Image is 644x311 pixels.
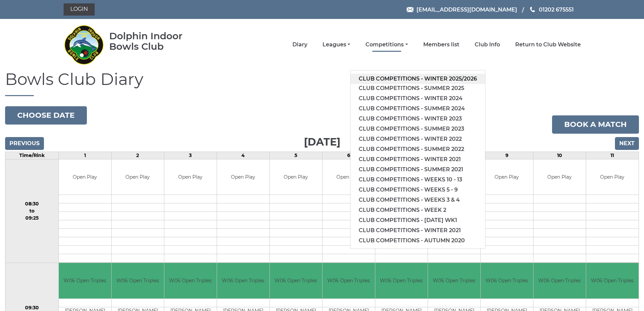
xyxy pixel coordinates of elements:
[351,104,485,114] a: Club competitions - Summer 2024
[269,152,322,159] td: 5
[292,41,307,48] a: Diary
[351,93,485,104] a: Club competitions - Winter 2024
[351,164,485,175] a: Club competitions - Summer 2021
[164,159,217,195] td: Open Play
[351,134,485,144] a: Club competitions - Winter 2022
[351,114,485,124] a: Club competitions - Winter 2023
[217,159,269,195] td: Open Play
[64,21,104,68] img: Dolphin Indoor Bowls Club
[323,263,375,298] td: W06 Open Triples
[351,175,485,185] a: Club competitions - Weeks 10 - 13
[533,263,586,298] td: W06 Open Triples
[112,263,164,298] td: W06 Open Triples
[350,70,485,249] ul: Competitions
[351,74,485,84] a: Club competitions - Winter 2025/2026
[351,83,485,93] a: Club competitions - Summer 2025
[533,159,586,195] td: Open Play
[59,263,111,298] td: W06 Open Triples
[586,152,639,159] td: 11
[481,159,533,195] td: Open Play
[323,159,375,195] td: Open Play
[5,106,87,125] button: Choose date
[351,236,485,246] a: Club competitions - Autumn 2020
[407,5,517,14] a: Email [EMAIL_ADDRESS][DOMAIN_NAME]
[270,263,322,298] td: W06 Open Triples
[351,144,485,154] a: Club competitions - Summer 2022
[59,159,111,195] td: Open Play
[586,263,639,298] td: W06 Open Triples
[5,137,44,150] input: Previous
[351,205,485,215] a: Club competitions - Week 2
[351,215,485,225] a: Club competitions - [DATE] wk1
[217,263,269,298] td: W06 Open Triples
[375,263,428,298] td: W06 Open Triples
[530,7,535,12] img: Phone us
[351,195,485,205] a: Club competitions - Weeks 3 & 4
[428,263,480,298] td: W06 Open Triples
[323,41,350,48] a: Leagues
[164,152,217,159] td: 3
[58,152,111,159] td: 1
[351,185,485,195] a: Club competitions - Weeks 5 - 9
[586,159,639,195] td: Open Play
[423,41,459,48] a: Members list
[5,70,639,96] h1: Bowls Club Diary
[529,5,574,14] a: Phone us 01202 675551
[515,41,581,48] a: Return to Club Website
[552,115,639,134] a: Book a match
[407,7,413,12] img: Email
[475,41,500,48] a: Club Info
[5,152,59,159] td: Time/Rink
[533,152,586,159] td: 10
[351,124,485,134] a: Club competitions - Summer 2023
[481,263,533,298] td: W06 Open Triples
[539,6,574,13] span: 01202 675551
[164,263,217,298] td: W06 Open Triples
[217,152,269,159] td: 4
[351,154,485,164] a: Club competitions - Winter 2021
[112,159,164,195] td: Open Play
[615,137,639,150] input: Next
[365,41,408,48] a: Competitions
[480,152,533,159] td: 9
[270,159,322,195] td: Open Play
[109,31,204,52] div: Dolphin Indoor Bowls Club
[351,225,485,236] a: Club competitions - Winter 2021
[111,152,164,159] td: 2
[5,159,59,263] td: 08:30 to 09:25
[322,152,375,159] td: 6
[64,3,95,16] a: Login
[416,6,517,13] span: [EMAIL_ADDRESS][DOMAIN_NAME]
